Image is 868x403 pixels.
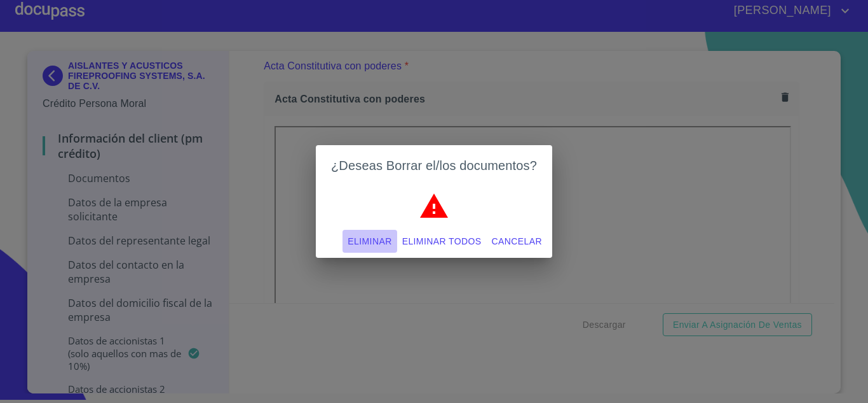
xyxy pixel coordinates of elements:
button: Cancelar [487,230,547,253]
button: Eliminar todos [397,230,487,253]
span: Cancelar [492,234,542,250]
span: Eliminar [348,234,391,250]
h2: ¿Deseas Borrar el/los documentos? [331,155,537,176]
span: Eliminar todos [402,234,482,250]
button: Eliminar [342,230,397,253]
